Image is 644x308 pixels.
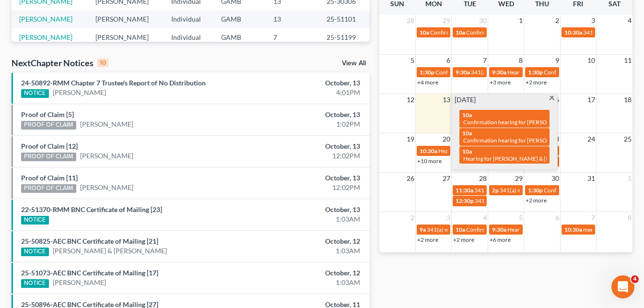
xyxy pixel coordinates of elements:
[19,33,72,41] a: [PERSON_NAME]
[492,226,506,233] span: 9:30a
[417,79,438,86] a: +4 more
[21,248,49,256] div: NOTICE
[21,279,49,288] div: NOTICE
[319,11,370,28] td: 25-51101
[490,79,511,86] a: +3 more
[456,69,470,76] span: 9:30a
[319,28,370,46] td: 25-51199
[427,226,519,233] span: 341(a) meeting for [PERSON_NAME]
[445,212,451,224] span: 3
[213,28,266,46] td: GAMB
[518,212,524,224] span: 5
[406,94,415,106] span: 12
[554,15,560,26] span: 2
[254,268,360,278] div: October, 12
[564,29,582,36] span: 10:30a
[254,246,360,256] div: 1:03AM
[456,187,473,194] span: 11:30a
[420,147,437,154] span: 10:30a
[80,119,133,129] a: [PERSON_NAME]
[456,226,465,233] span: 10a
[518,55,524,66] span: 8
[254,214,360,224] div: 1:03AM
[420,29,429,36] span: 10a
[410,55,415,66] span: 5
[53,278,106,287] a: [PERSON_NAME]
[80,151,133,161] a: [PERSON_NAME]
[254,142,360,151] div: October, 13
[623,133,632,145] span: 25
[455,95,476,105] span: [DATE]
[442,133,451,145] span: 20
[406,133,415,145] span: 19
[456,29,465,36] span: 10a
[463,155,589,162] span: Hearing for [PERSON_NAME] & [PERSON_NAME]
[526,197,547,204] a: +2 more
[554,212,560,224] span: 6
[627,173,632,184] span: 1
[21,269,158,277] a: 25-51073-AEC BNC Certificate of Mailing [17]
[254,278,360,287] div: 1:03AM
[88,28,164,46] td: [PERSON_NAME]
[406,15,415,26] span: 28
[417,157,442,165] a: +10 more
[410,212,415,224] span: 2
[80,183,133,192] a: [PERSON_NAME]
[528,187,543,194] span: 1:30p
[518,15,524,26] span: 1
[442,15,451,26] span: 29
[164,11,213,28] td: Individual
[554,55,560,66] span: 9
[466,29,575,36] span: Confirmation hearing for [PERSON_NAME]
[254,110,360,119] div: October, 13
[21,110,74,118] a: Proof of Claim [5]
[254,237,360,246] div: October, 12
[21,184,76,193] div: PROOF OF CLAIM
[478,15,488,26] span: 30
[254,205,360,214] div: October, 13
[490,236,511,243] a: +6 more
[462,111,472,118] span: 10a
[492,69,506,76] span: 9:30a
[406,173,415,184] span: 26
[482,212,488,224] span: 4
[420,69,434,76] span: 1:30p
[463,137,572,144] span: Confirmation hearing for [PERSON_NAME]
[442,94,451,106] span: 13
[528,69,543,76] span: 1:30p
[514,173,524,184] span: 29
[442,173,451,184] span: 27
[53,246,167,256] a: [PERSON_NAME] & [PERSON_NAME]
[21,89,49,98] div: NOTICE
[266,28,319,46] td: 7
[482,55,488,66] span: 7
[627,212,632,224] span: 8
[21,237,158,245] a: 25-50825-AEC BNC Certificate of Mailing [21]
[631,275,639,283] span: 4
[611,275,634,298] iframe: Intercom live chat
[462,148,472,155] span: 10a
[213,11,266,28] td: GAMB
[564,226,582,233] span: 10:30a
[438,147,513,154] span: Hearing for [PERSON_NAME]
[590,212,596,224] span: 7
[21,121,76,130] div: PROOF OF CLAIM
[19,15,72,23] a: [PERSON_NAME]
[463,118,572,126] span: Confirmation hearing for [PERSON_NAME]
[254,78,360,88] div: October, 13
[507,226,582,233] span: Hearing for [PERSON_NAME]
[417,236,438,243] a: +2 more
[478,173,488,184] span: 28
[254,173,360,183] div: October, 13
[466,226,575,233] span: Confirmation hearing for [PERSON_NAME]
[435,69,544,76] span: Confirmation hearing for [PERSON_NAME]
[254,119,360,129] div: 1:02PM
[507,69,628,76] span: Hearing for [PERSON_NAME] [PERSON_NAME]
[254,88,360,97] div: 4:01PM
[456,197,474,204] span: 12:30p
[254,183,360,192] div: 12:02PM
[21,142,78,150] a: Proof of Claim [12]
[164,28,213,46] td: Individual
[430,29,539,36] span: Confirmation hearing for [PERSON_NAME]
[12,57,108,69] div: NextChapter Notices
